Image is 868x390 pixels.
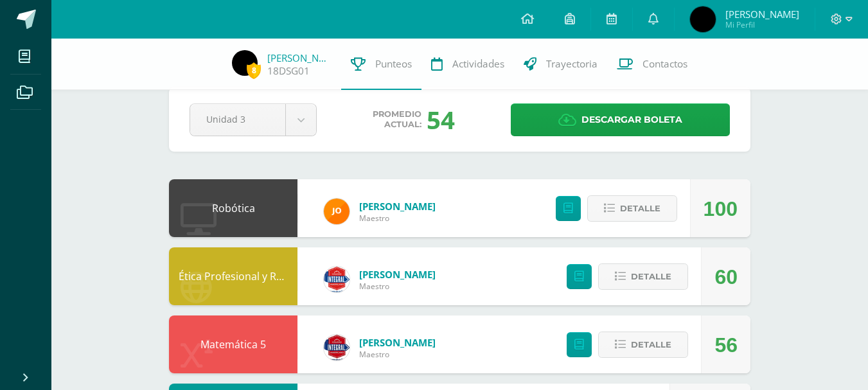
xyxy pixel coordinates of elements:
span: 8 [247,62,261,78]
div: Ética Profesional y Relaciones Humanas [169,247,297,305]
a: Actividades [421,39,514,90]
a: Trayectoria [514,39,607,90]
a: Contactos [607,39,697,90]
span: Unidad 3 [206,104,269,134]
span: Mi Perfil [725,19,799,30]
span: Detalle [620,197,660,220]
span: Maestro [359,213,436,224]
span: Detalle [631,265,671,288]
img: 1f08575b25789602157ab6fdc0f2fec4.png [324,267,350,292]
div: 100 [704,180,738,238]
a: Unidad 3 [190,104,316,136]
div: Robótica [169,179,297,237]
span: Trayectoria [546,57,598,71]
div: 54 [427,103,455,136]
span: [PERSON_NAME] [725,8,799,21]
div: 56 [714,316,738,374]
span: Punteos [375,57,412,71]
button: Detalle [598,332,688,358]
span: [PERSON_NAME] [359,336,436,349]
a: Descargar boleta [511,103,730,136]
button: Detalle [598,263,688,290]
span: Contactos [642,57,687,71]
span: Detalle [631,333,671,357]
div: Matemática 5 [169,315,297,373]
span: Actividades [452,57,504,71]
span: Promedio actual: [373,109,421,130]
span: [PERSON_NAME] [359,268,436,281]
a: 18DSG01 [267,64,310,78]
a: [PERSON_NAME] [267,51,332,64]
img: 30108eeae6c649a9a82bfbaad6c0d1cb.png [324,199,350,224]
div: 60 [714,248,738,306]
span: Maestro [359,349,436,360]
span: [PERSON_NAME] [359,200,436,213]
button: Detalle [587,195,677,222]
span: Maestro [359,281,436,292]
img: 2255018a12949942a36ef12ee314f723.png [690,6,716,32]
img: 28f031d49d6967cb0dd97ba54f7eb134.png [324,335,350,360]
img: 2255018a12949942a36ef12ee314f723.png [232,50,258,76]
span: Descargar boleta [581,104,682,136]
a: Punteos [341,39,421,90]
